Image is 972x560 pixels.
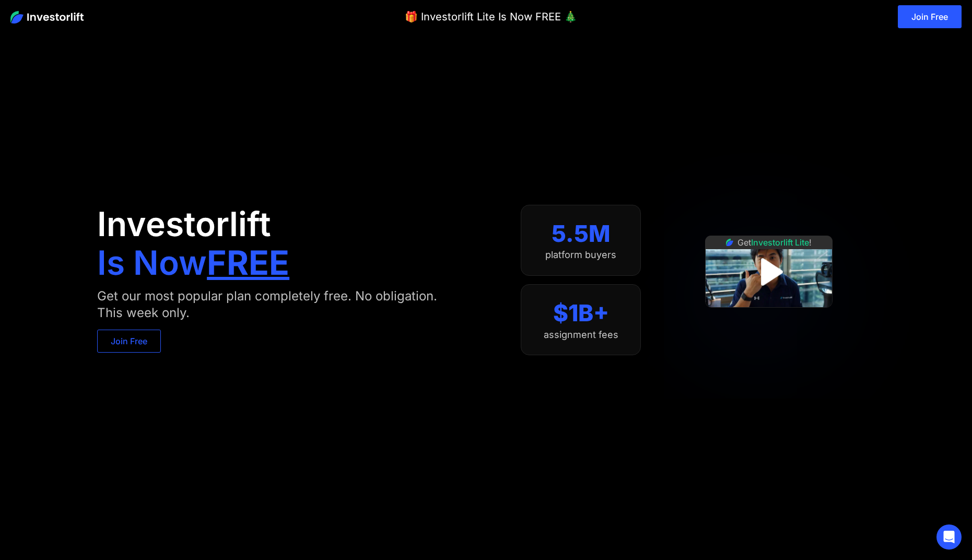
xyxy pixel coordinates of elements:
div: $1B+ [553,299,609,327]
div: Get ! [737,236,812,249]
div: 5.5M [552,220,611,248]
span: Investorlift Lite [751,237,809,248]
div: assignment fees [544,329,618,341]
div: Get our most popular plan completely free. No obligation. This week only. [97,288,463,321]
h1: Investorlift [97,207,271,241]
strong: FREE [207,242,289,283]
h1: Is Now [97,246,289,279]
a: Join Free [898,5,962,28]
a: open lightbox [745,249,792,295]
div: 🎁 Investorlift Lite Is Now FREE 🎄 [405,10,577,23]
div: Open Intercom Messenger [936,524,962,550]
div: platform buyers [545,249,616,261]
a: Join Free [97,330,161,353]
